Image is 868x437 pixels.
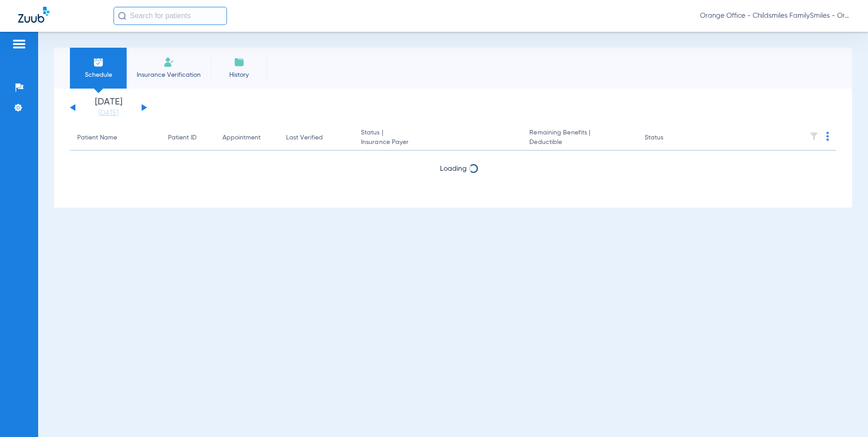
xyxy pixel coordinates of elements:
[700,11,850,20] span: Orange Office - Childsmiles FamilySmiles - Orange St Dental Associates LLC - Orange General DBA A...
[234,57,245,68] img: History
[18,7,49,23] img: Zuub Logo
[222,133,261,143] div: Appointment
[118,12,126,20] img: Search Icon
[354,125,522,151] th: Status |
[77,133,153,143] div: Patient Name
[826,132,829,141] img: group-dot-blue.svg
[168,133,197,143] div: Patient ID
[809,132,819,141] img: filter.svg
[217,70,261,79] span: History
[77,133,117,143] div: Patient Name
[81,109,136,118] a: [DATE]
[133,70,204,79] span: Insurance Verification
[77,70,120,79] span: Schedule
[440,165,467,173] span: Loading
[81,98,136,118] li: [DATE]
[93,57,104,68] img: Schedule
[529,138,630,147] span: Deductible
[113,7,227,25] input: Search for patients
[222,133,271,143] div: Appointment
[361,138,515,147] span: Insurance Payer
[522,125,637,151] th: Remaining Benefits |
[286,133,323,143] div: Last Verified
[163,57,174,68] img: Manual Insurance Verification
[168,133,208,143] div: Patient ID
[286,133,346,143] div: Last Verified
[637,125,699,151] th: Status
[12,39,26,50] img: hamburger-icon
